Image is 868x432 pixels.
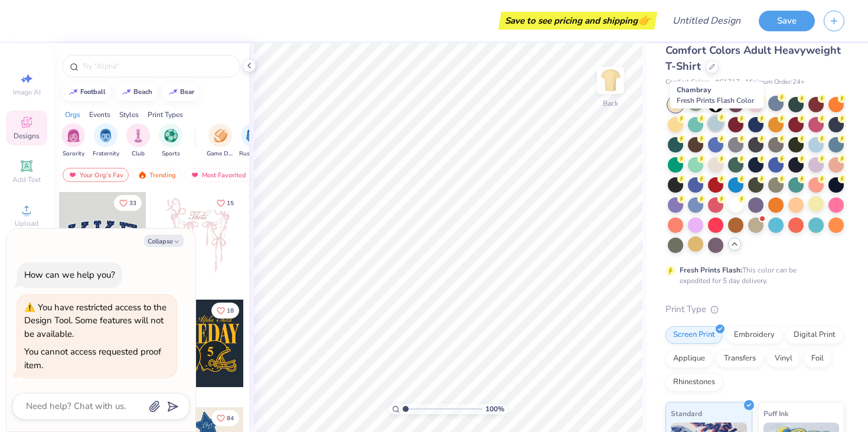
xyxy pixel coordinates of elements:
[81,60,233,72] input: Try "Alpha"
[680,265,742,275] strong: Fresh Prints Flash:
[239,124,266,158] div: filter for Rush & Bid
[132,129,145,142] img: Club Image
[132,150,145,158] span: Club
[68,89,78,96] img: trend_line.gif
[485,404,504,414] span: 100 %
[603,98,618,109] div: Back
[138,171,147,179] img: trending.gif
[665,77,709,87] span: Comfort Colors
[24,269,115,281] div: How can we help you?
[114,195,142,211] button: Like
[211,410,239,426] button: Like
[726,326,782,344] div: Embroidery
[746,77,805,87] span: Minimum Order: 24 +
[665,373,723,391] div: Rhinestones
[227,200,234,206] span: 15
[63,150,84,158] span: Sorority
[68,171,77,179] img: most_fav.gif
[63,168,129,182] div: Your Org's Fav
[207,150,234,158] span: Game Day
[24,301,167,340] div: You have restricted access to the Design Tool. Some features will not be available.
[93,124,119,158] div: filter for Fraternity
[132,168,181,182] div: Trending
[122,89,131,96] img: trend_line.gif
[211,195,239,211] button: Like
[80,89,106,95] div: football
[239,150,266,158] span: Rush & Bid
[168,89,178,96] img: trend_line.gif
[67,129,80,142] img: Sorority Image
[207,124,234,158] button: filter button
[665,43,841,73] span: Comfort Colors Adult Heavyweight T-Shirt
[190,171,200,179] img: most_fav.gif
[207,124,234,158] div: filter for Game Day
[133,89,152,95] div: beach
[126,124,150,158] div: filter for Club
[61,124,85,158] button: filter button
[663,9,750,33] input: Untitled Design
[211,303,239,319] button: Like
[599,69,622,92] img: Back
[180,89,194,95] div: bear
[246,129,260,142] img: Rush & Bid Image
[501,12,654,30] div: Save to see pricing and shipping
[99,129,112,142] img: Fraternity Image
[62,83,111,101] button: football
[159,124,182,158] button: filter button
[129,200,136,206] span: 33
[665,326,723,344] div: Screen Print
[239,124,266,158] button: filter button
[119,109,139,120] div: Styles
[665,303,844,316] div: Print Type
[716,350,763,368] div: Transfers
[767,350,800,368] div: Vinyl
[12,175,41,184] span: Add Text
[89,109,110,120] div: Events
[159,124,182,158] div: filter for Sports
[126,124,150,158] button: filter button
[15,219,38,228] span: Upload
[677,96,754,105] span: Fresh Prints Flash Color
[144,235,184,247] button: Collapse
[65,109,80,120] div: Orgs
[14,131,40,141] span: Designs
[671,407,702,420] span: Standard
[227,415,234,421] span: 84
[759,11,815,31] button: Save
[227,308,234,314] span: 18
[13,87,41,97] span: Image AI
[115,83,158,101] button: beach
[164,129,178,142] img: Sports Image
[763,407,788,420] span: Puff Ink
[24,346,161,371] div: You cannot access requested proof item.
[680,265,825,286] div: This color can be expedited for 5 day delivery.
[214,129,227,142] img: Game Day Image
[148,109,183,120] div: Print Types
[185,168,252,182] div: Most Favorited
[786,326,843,344] div: Digital Print
[162,150,180,158] span: Sports
[665,350,713,368] div: Applique
[93,150,119,158] span: Fraternity
[162,83,200,101] button: bear
[804,350,831,368] div: Foil
[61,124,85,158] div: filter for Sorority
[93,124,119,158] button: filter button
[638,13,651,27] span: 👉
[670,82,764,109] div: Chambray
